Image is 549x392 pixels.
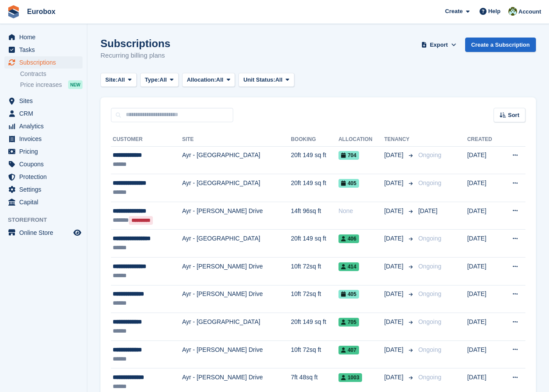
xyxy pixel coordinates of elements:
[338,234,359,243] span: 406
[68,80,83,89] div: NEW
[182,133,291,147] th: Site
[291,174,338,202] td: 20ft 149 sq ft
[338,290,359,299] span: 405
[418,263,442,270] span: Ongoing
[384,234,405,243] span: [DATE]
[338,151,359,160] span: 704
[291,285,338,313] td: 10ft 72sq ft
[445,7,463,16] span: Create
[19,158,72,170] span: Coupons
[100,73,137,87] button: Site: All
[384,317,405,327] span: [DATE]
[4,44,83,56] a: menu
[4,145,83,158] a: menu
[384,345,405,354] span: [DATE]
[384,179,405,188] span: [DATE]
[467,258,501,285] td: [DATE]
[467,313,501,341] td: [DATE]
[182,146,291,174] td: Ayr - [GEOGRAPHIC_DATA]
[518,7,541,16] span: Account
[182,174,291,202] td: Ayr - [GEOGRAPHIC_DATA]
[182,230,291,258] td: Ayr - [GEOGRAPHIC_DATA]
[4,183,83,196] a: menu
[4,133,83,145] a: menu
[19,227,72,239] span: Online Store
[4,196,83,208] a: menu
[384,151,405,160] span: [DATE]
[4,107,83,120] a: menu
[8,216,87,224] span: Storefront
[182,340,291,368] td: Ayr - [PERSON_NAME] Drive
[20,80,83,89] a: Price increases NEW
[467,340,501,368] td: [DATE]
[467,133,501,147] th: Created
[4,95,83,107] a: menu
[24,4,59,19] a: Eurobox
[19,31,72,43] span: Home
[467,285,501,313] td: [DATE]
[488,7,501,16] span: Help
[291,146,338,174] td: 20ft 149 sq ft
[19,44,72,56] span: Tasks
[19,183,72,196] span: Settings
[384,206,405,216] span: [DATE]
[72,227,83,238] a: Preview store
[100,38,170,49] h1: Subscriptions
[338,262,359,271] span: 414
[508,7,517,16] img: Lorna Russell
[19,120,72,132] span: Analytics
[338,373,362,382] span: 1003
[420,38,458,52] button: Export
[19,56,72,69] span: Subscriptions
[418,207,438,214] span: [DATE]
[182,202,291,230] td: Ayr - [PERSON_NAME] Drive
[418,290,442,297] span: Ongoing
[111,133,182,147] th: Customer
[418,346,442,353] span: Ongoing
[4,56,83,69] a: menu
[216,76,224,84] span: All
[159,76,167,84] span: All
[19,145,72,158] span: Pricing
[291,133,338,147] th: Booking
[338,133,384,147] th: Allocation
[338,318,359,327] span: 705
[20,70,83,78] a: Contracts
[384,373,405,382] span: [DATE]
[182,258,291,285] td: Ayr - [PERSON_NAME] Drive
[418,235,442,242] span: Ongoing
[418,179,442,186] span: Ongoing
[7,5,20,18] img: stora-icon-8386f47178a22dfd0bd8f6a31ec36ba5ce8667c1dd55bd0f319d3a0aa187defe.svg
[243,76,275,84] span: Unit Status:
[338,206,384,216] div: None
[19,133,72,145] span: Invoices
[187,76,216,84] span: Allocation:
[19,171,72,183] span: Protection
[384,133,415,147] th: Tenancy
[182,313,291,341] td: Ayr - [GEOGRAPHIC_DATA]
[291,258,338,285] td: 10ft 72sq ft
[275,76,283,84] span: All
[508,111,519,120] span: Sort
[384,262,405,271] span: [DATE]
[4,171,83,183] a: menu
[105,76,117,84] span: Site:
[145,76,160,84] span: Type:
[117,76,125,84] span: All
[338,179,359,188] span: 405
[19,95,72,107] span: Sites
[467,146,501,174] td: [DATE]
[19,107,72,120] span: CRM
[100,51,170,61] p: Recurring billing plans
[4,227,83,239] a: menu
[467,230,501,258] td: [DATE]
[338,346,359,354] span: 407
[4,158,83,170] a: menu
[418,151,442,158] span: Ongoing
[20,81,62,89] span: Price increases
[291,340,338,368] td: 10ft 72sq ft
[467,202,501,230] td: [DATE]
[291,230,338,258] td: 20ft 149 sq ft
[4,120,83,132] a: menu
[4,31,83,43] a: menu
